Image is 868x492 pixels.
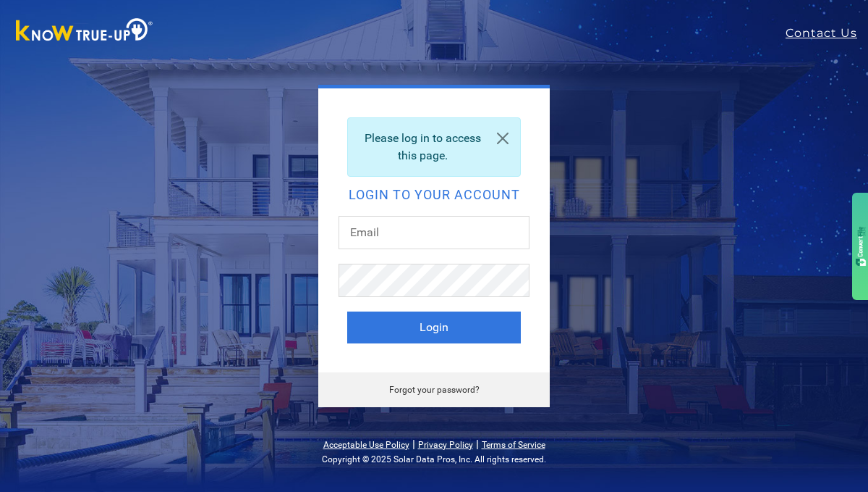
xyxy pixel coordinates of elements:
[418,440,473,450] a: Privacy Policy
[347,188,521,201] h2: Login to your account
[786,25,868,42] a: Contact Us
[389,385,480,395] a: Forgot your password?
[323,440,409,450] a: Acceptable Use Policy
[485,118,520,159] a: Close
[9,15,161,48] img: Know True-Up
[339,216,529,249] input: Email
[412,437,415,451] span: |
[856,226,867,266] img: gdzwAHDJa65OwAAAABJRU5ErkJggg==
[476,437,479,451] span: |
[347,312,521,343] button: Login
[347,117,521,177] div: Please log in to access this page.
[482,440,545,450] a: Terms of Service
